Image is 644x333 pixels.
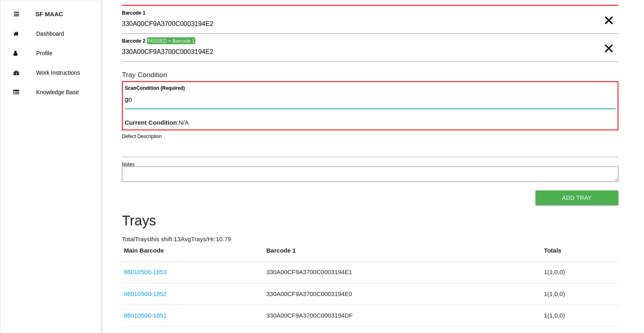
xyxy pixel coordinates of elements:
[125,119,189,126] span: : N/A
[122,235,618,244] p: Total Trays this shift: 13 Avg Trays /Hr: 10.79
[0,43,101,63] a: Profile
[0,63,101,82] a: Work Instructions
[542,262,618,283] td: 1 ( 1 , 0 , 0 )
[14,4,19,24] div: Close
[0,24,101,43] a: Dashboard
[35,4,63,17] p: SF MAAC
[122,38,145,43] b: Barcode 2
[603,32,614,48] span: Clear Input
[122,71,618,79] h6: Tray Condition
[542,246,618,262] th: Totals
[542,283,618,305] td: 1 ( 1 , 0 , 0 )
[122,10,145,15] b: Barcode 1
[265,305,542,327] td: 330A00CF9A3700C0003194DF
[122,161,134,168] label: Notes
[536,190,618,205] button: Add Tray
[603,4,614,20] span: Clear Input
[122,213,618,229] h4: Trays
[124,312,167,319] a: 86010500-1851
[125,119,177,126] b: Current Condition
[265,246,542,262] th: Barcode 1
[265,283,542,305] td: 330A00CF9A3700C0003194E0
[0,82,101,102] a: Knowledge Base
[147,37,195,44] span: PASSED = Barcode 1
[122,133,162,140] label: Defect Description
[124,290,167,297] a: 86010500-1852
[542,305,618,327] td: 1 ( 1 , 0 , 0 )
[124,268,167,275] a: 86010500-1853
[265,262,542,283] td: 330A00CF9A3700C0003194E1
[125,85,185,91] b: Scan Condition (Required)
[122,246,265,262] th: Main Barcode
